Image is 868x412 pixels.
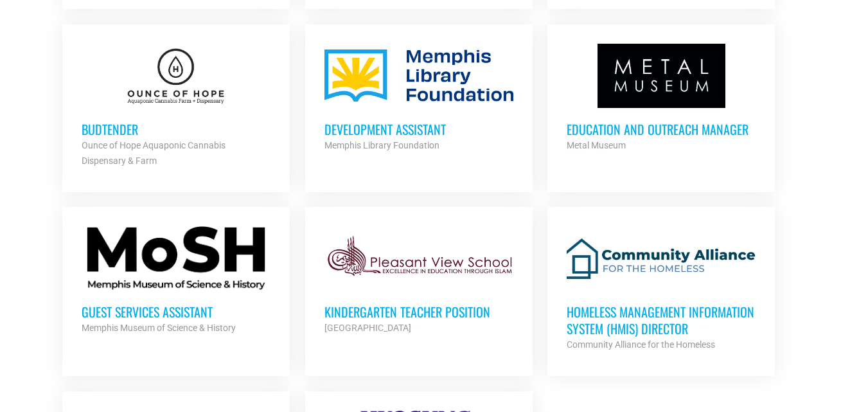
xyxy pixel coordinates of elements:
[324,121,513,138] h3: Development Assistant
[82,303,270,320] h3: Guest Services Assistant
[567,303,756,337] h3: Homeless Management Information System (HMIS) Director
[567,140,626,150] strong: Metal Museum
[305,207,533,355] a: Kindergarten Teacher Position [GEOGRAPHIC_DATA]
[567,121,756,138] h3: Education and Outreach Manager
[324,323,411,333] strong: [GEOGRAPHIC_DATA]
[82,121,270,138] h3: Budtender
[62,207,290,355] a: Guest Services Assistant Memphis Museum of Science & History
[62,24,290,188] a: Budtender Ounce of Hope Aquaponic Cannabis Dispensary & Farm
[547,24,775,172] a: Education and Outreach Manager Metal Museum
[305,24,533,172] a: Development Assistant Memphis Library Foundation
[324,303,513,320] h3: Kindergarten Teacher Position
[547,207,775,372] a: Homeless Management Information System (HMIS) Director Community Alliance for the Homeless
[567,339,715,350] strong: Community Alliance for the Homeless
[82,140,226,166] strong: Ounce of Hope Aquaponic Cannabis Dispensary & Farm
[324,140,439,150] strong: Memphis Library Foundation
[82,323,236,333] strong: Memphis Museum of Science & History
